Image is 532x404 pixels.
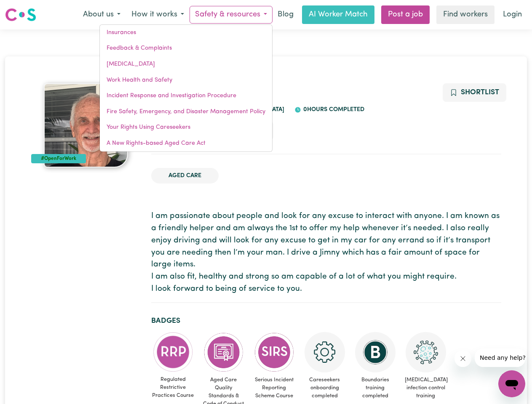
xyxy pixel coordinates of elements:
a: Post a job [381,5,430,24]
a: A New Rights-based Aged Care Act [100,136,272,151]
li: Aged Care [151,168,219,184]
span: Shortlist [461,89,499,96]
span: Serious Incident Reporting Scheme Course [252,372,296,404]
a: Incident Response and Investigation Procedure [100,88,272,104]
button: Add to shortlist [443,83,506,102]
span: Need any help? [5,6,51,13]
button: How it works [126,6,190,24]
span: 0 hours completed [301,106,364,113]
span: Boundaries training completed [353,372,397,404]
span: Regulated Restrictive Practices Course [151,372,195,403]
iframe: Close message [454,350,471,367]
a: Blog [273,5,299,24]
h2: Badges [151,316,501,325]
a: Kenneth's profile picture'#OpenForWork [31,83,141,167]
a: AI Worker Match [302,5,374,24]
span: Careseekers onboarding completed [303,372,347,404]
a: Careseekers logo [5,5,36,24]
span: [MEDICAL_DATA] infection control training [404,372,448,404]
a: Insurances [100,25,272,41]
button: Safety & resources [190,6,273,24]
a: [MEDICAL_DATA] [100,56,272,72]
a: Fire Safety, Emergency, and Disaster Management Policy [100,104,272,120]
img: Kenneth [44,83,128,167]
img: CS Academy: Serious Incident Reporting Scheme course completed [254,332,294,372]
iframe: Button to launch messaging window [498,370,525,397]
button: About us [78,6,126,24]
iframe: Message from company [475,348,525,367]
img: Careseekers logo [5,7,36,22]
p: I am passionate about people and look for any excuse to interact with anyone. I am known as a fri... [151,210,501,295]
div: Safety & resources [99,24,273,152]
img: CS Academy: Regulated Restrictive Practices course completed [153,332,193,372]
a: Your Rights Using Careseekers [100,120,272,136]
div: #OpenForWork [31,154,86,163]
img: CS Academy: Aged Care Quality Standards & Code of Conduct course completed [203,332,244,372]
a: Feedback & Complaints [100,40,272,56]
img: CS Academy: Careseekers Onboarding course completed [305,332,345,372]
a: Work Health and Safety [100,72,272,88]
img: CS Academy: COVID-19 Infection Control Training course completed [406,332,446,372]
img: CS Academy: Boundaries in care and support work course completed [355,332,396,372]
a: Find workers [436,5,495,24]
a: Login [498,5,527,24]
